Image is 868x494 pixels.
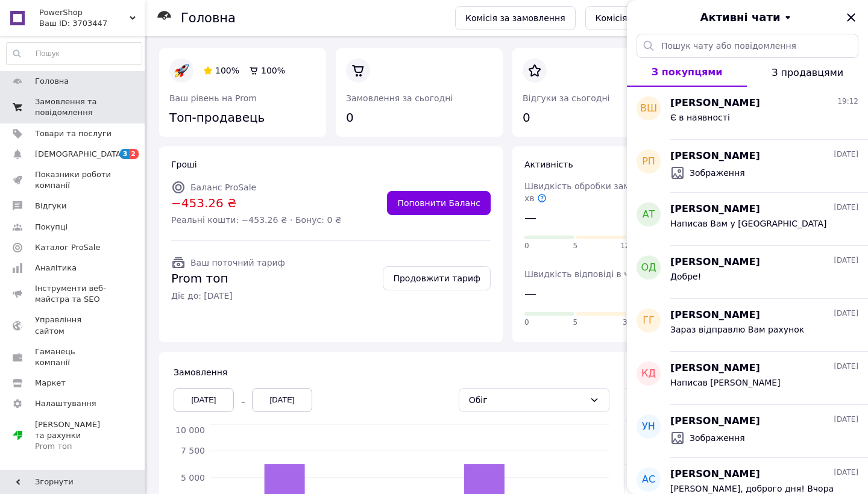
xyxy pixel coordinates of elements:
span: АТ [643,208,655,222]
input: Пошук [7,43,142,64]
span: 0 [524,317,529,328]
span: ВШ [640,102,657,116]
div: [DATE] [174,388,234,412]
button: Активні чати [661,10,834,25]
span: Швидкість обробки замовлення, хв [524,181,669,203]
span: 19:12 [837,96,858,107]
span: УН [642,420,655,434]
span: [DEMOGRAPHIC_DATA] [35,149,124,160]
span: Зараз відправлю Вам рахунок [670,325,804,334]
span: Написав Вам у [GEOGRAPHIC_DATA] [670,219,826,228]
span: З продавцями [772,67,843,78]
span: ГГ [643,314,655,328]
span: Показники роботи компанії [35,169,112,191]
h1: Головна [181,11,236,25]
span: [DATE] [834,308,858,319]
div: Ваш ID: 3703447 [39,18,145,29]
span: 120 [620,241,634,251]
span: РП [642,155,655,169]
span: Швидкість відповіді в чаті, хв [524,269,669,279]
span: [PERSON_NAME] [670,149,760,163]
span: — [524,285,536,302]
span: [DATE] [834,202,858,213]
span: Замовлення та повідомлення [35,96,112,118]
span: [PERSON_NAME] [670,96,760,110]
span: 5 [573,317,578,328]
span: Є в наявності [670,113,730,122]
span: Каталог ProSale [35,242,100,253]
span: 100% [261,66,285,75]
span: [PERSON_NAME] та рахунки [35,419,112,452]
span: [PERSON_NAME] [670,308,760,322]
div: [DATE] [252,388,312,412]
span: Ваш поточний тариф [190,258,285,267]
span: 100% [215,66,239,75]
span: Покупці [35,222,68,233]
span: [PERSON_NAME] [670,361,760,375]
button: З продавцями [747,58,868,87]
tspan: 5 000 [181,473,205,483]
span: Добре! [670,272,701,281]
button: КД[PERSON_NAME][DATE]Написав [PERSON_NAME] [627,352,868,405]
a: Продовжити тариф [383,266,491,290]
span: Написав [PERSON_NAME] [670,378,781,387]
span: Інструменти веб-майстра та SEO [35,283,112,305]
span: [DATE] [834,361,858,372]
span: [PERSON_NAME] [670,255,760,269]
button: РП[PERSON_NAME][DATE]Зображення [627,140,868,193]
span: АС [642,473,655,487]
span: Реальні кошти: −453.26 ₴ · Бонус: 0 ₴ [171,214,342,226]
div: Prom топ [35,441,112,452]
span: [PERSON_NAME] [670,467,760,481]
span: [PERSON_NAME] [670,414,760,428]
span: [DATE] [834,414,858,425]
a: Комісія на сайті компанії [585,6,717,30]
span: Prom топ [171,270,285,287]
button: З покупцями [627,58,747,87]
a: Поповнити Баланс [387,191,491,215]
span: 3 [120,149,130,159]
span: [DATE] [834,149,858,160]
button: ГГ[PERSON_NAME][DATE]Зараз відправлю Вам рахунок [627,299,868,352]
span: Відгуки [35,201,66,211]
span: Управління сайтом [35,314,112,336]
span: 30 [623,317,632,328]
button: АТ[PERSON_NAME][DATE]Написав Вам у [GEOGRAPHIC_DATA] [627,193,868,246]
button: ВШ[PERSON_NAME]19:12Є в наявності [627,87,868,140]
span: Активність [524,160,573,169]
span: ОД [641,261,656,275]
input: Пошук чату або повідомлення [637,34,858,58]
span: Зображення [690,432,745,444]
span: З покупцями [652,66,723,78]
span: Діє до: [DATE] [171,290,285,302]
span: [DATE] [834,255,858,266]
button: Закрити [844,10,858,25]
tspan: 10 000 [175,425,205,435]
span: — [524,209,536,227]
span: Маркет [35,378,66,389]
span: КД [641,367,656,381]
span: 0 [524,241,529,251]
tspan: 7 500 [181,446,205,455]
button: УН[PERSON_NAME][DATE]Зображення [627,405,868,458]
span: Баланс ProSale [190,183,256,192]
span: Активні чати [700,10,780,25]
span: [PERSON_NAME] [670,202,760,216]
span: 2 [129,149,139,159]
span: Гаманець компанії [35,346,112,368]
div: Обіг [469,393,585,407]
span: Замовлення [174,367,227,377]
span: Гроші [171,160,197,169]
a: Комісія за замовлення [455,6,576,30]
span: −453.26 ₴ [171,195,342,212]
span: 5 [573,241,578,251]
span: Товари та послуги [35,128,112,139]
span: Налаштування [35,398,96,409]
span: [DATE] [834,467,858,478]
span: Аналітика [35,263,77,274]
span: PowerShop [39,7,130,18]
span: Зображення [690,167,745,179]
span: Головна [35,76,69,87]
button: ОД[PERSON_NAME][DATE]Добре! [627,246,868,299]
